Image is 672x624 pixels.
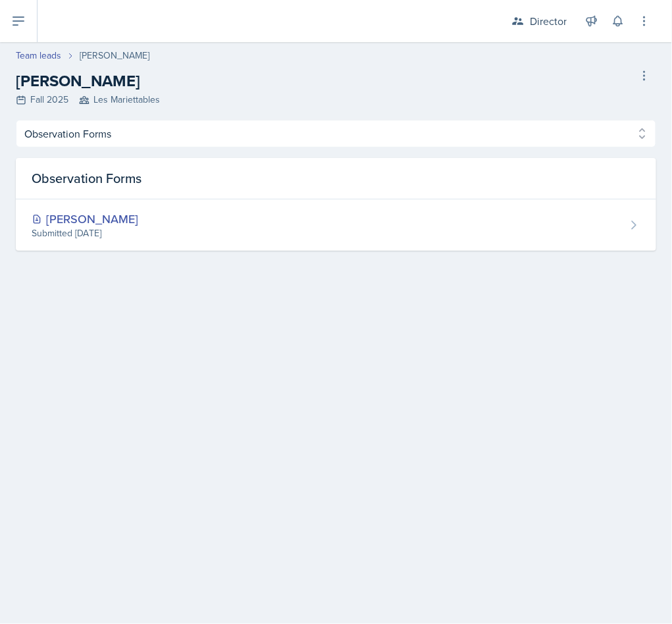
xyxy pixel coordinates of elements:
[16,199,656,251] a: [PERSON_NAME] Submitted [DATE]
[32,226,138,240] div: Submitted [DATE]
[16,49,61,63] a: Team leads
[32,210,138,228] div: [PERSON_NAME]
[80,49,149,63] div: [PERSON_NAME]
[16,69,160,93] h2: [PERSON_NAME]
[530,13,567,29] div: Director
[16,93,160,107] div: Fall 2025
[16,158,656,199] div: Observation Forms
[79,93,160,107] span: Les Mariettables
